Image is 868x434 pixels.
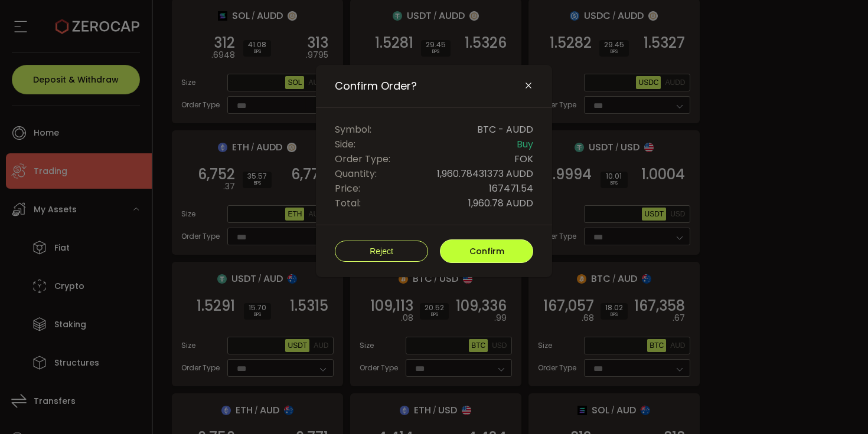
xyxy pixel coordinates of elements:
span: Confirm [469,245,504,257]
span: Total: [335,196,361,211]
span: Symbol: [335,122,371,137]
span: Reject [370,246,393,256]
span: Buy [517,137,533,152]
div: Confirm Order? [316,65,552,277]
span: Quantity: [335,166,377,181]
span: FOK [514,152,533,166]
span: 167471.54 [489,181,533,196]
span: Side: [335,137,355,152]
span: Confirm Order? [335,79,417,93]
button: Reject [335,241,428,262]
button: Confirm [440,239,533,263]
span: Price: [335,181,360,196]
button: Close [524,81,533,91]
span: 1,960.78 AUDD [468,196,533,211]
span: BTC - AUDD [477,122,533,137]
span: Order Type: [335,152,390,166]
iframe: Chat Widget [809,377,868,434]
span: 1,960.78431373 AUDD [437,166,533,181]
